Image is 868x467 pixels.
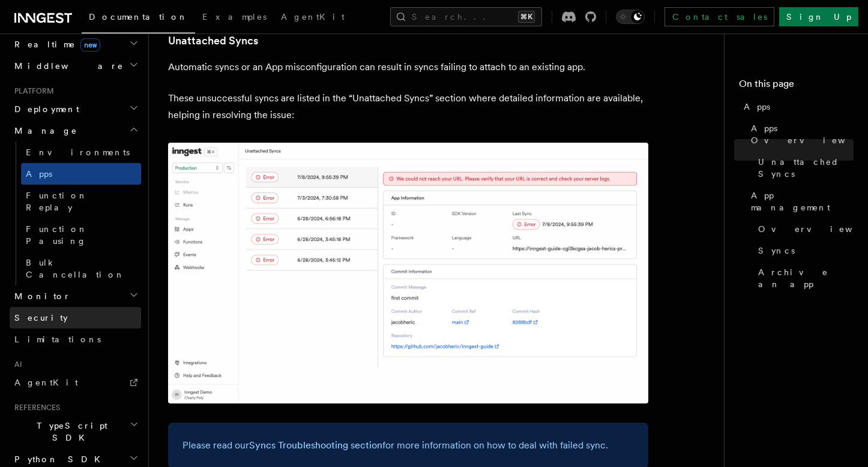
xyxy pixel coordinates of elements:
a: Function Replay [21,185,141,218]
a: Documentation [82,4,195,34]
span: Examples [202,12,267,22]
button: Realtimenew [10,34,141,55]
h4: On this page [739,77,854,96]
button: TypeScript SDK [10,415,141,448]
kbd: ⌘K [518,11,535,23]
span: Syncs [758,245,795,257]
a: Bulk Cancellation [21,252,141,285]
img: The Unattached Syncs list provides detailed information regarding failed syncs. [168,143,648,403]
span: Apps [744,101,770,113]
span: Function Pausing [26,224,88,246]
a: Apps [739,96,854,117]
a: Unattached Syncs [753,151,854,185]
button: Middleware [10,55,141,77]
p: These unsuccessful syncs are listed in the “Unattached Syncs” section where detailed information ... [168,90,648,123]
a: Syncs [753,240,854,261]
span: TypeScript SDK [10,420,130,444]
a: Examples [195,4,274,32]
button: Monitor [10,285,141,307]
a: App management [746,185,854,218]
p: Please read our for more information on how to deal with failed sync. [182,437,634,454]
a: Environments [21,141,141,163]
span: AgentKit [281,12,345,22]
span: Bulk Cancellation [26,258,125,279]
span: Function Replay [26,191,88,212]
button: Manage [10,120,141,141]
a: Function Pausing [21,218,141,252]
span: Python SDK [10,453,107,465]
span: AgentKit [14,378,78,387]
p: Automatic syncs or an App misconfiguration can result in syncs failing to attach to an existing app. [168,59,648,76]
a: Limitations [10,329,141,350]
span: Environments [26,147,130,157]
a: Apps [21,163,141,185]
a: Syncs Troubleshooting section [249,439,382,451]
a: Sign Up [779,7,858,26]
button: Toggle dark mode [616,10,645,24]
span: Apps [26,169,52,179]
a: Apps Overview [746,117,854,151]
div: Manage [10,141,141,285]
span: App management [751,189,854,213]
span: Archive an app [758,266,854,290]
span: Middleware [10,60,124,72]
span: new [80,38,100,52]
span: References [10,403,60,412]
a: Contact sales [665,7,774,26]
span: Deployment [10,103,79,115]
span: Limitations [14,335,101,344]
a: Unattached Syncs [168,32,258,49]
a: Overview [753,218,854,240]
button: Search...⌘K [390,7,542,26]
a: Archive an app [753,261,854,295]
span: Platform [10,86,54,96]
span: Realtime [10,38,100,50]
span: Manage [10,125,77,137]
span: AI [10,360,22,369]
button: Deployment [10,98,141,120]
a: AgentKit [274,4,352,32]
span: Monitor [10,290,71,302]
a: AgentKit [10,372,141,393]
span: Documentation [89,12,188,22]
span: Security [14,313,68,323]
span: Unattached Syncs [758,156,854,180]
a: Security [10,307,141,329]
